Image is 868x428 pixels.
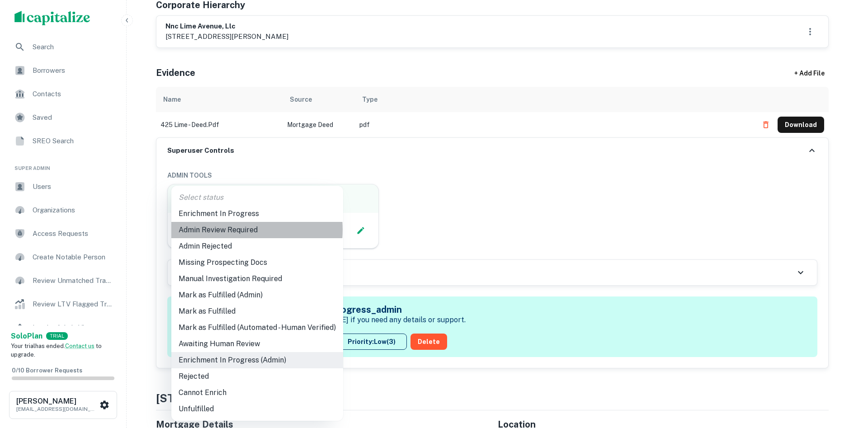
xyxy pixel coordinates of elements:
[171,206,343,222] li: Enrichment In Progress
[171,401,343,417] li: Unfulfilled
[171,385,343,401] li: Cannot Enrich
[171,368,343,385] li: Rejected
[171,271,343,287] li: Manual Investigation Required
[171,336,343,352] li: Awaiting Human Review
[171,238,343,254] li: Admin Rejected
[171,303,343,320] li: Mark as Fulfilled
[171,222,343,238] li: Admin Review Required
[823,356,868,399] iframe: Chat Widget
[171,287,343,303] li: Mark as Fulfilled (Admin)
[171,320,343,336] li: Mark as Fulfilled (Automated - Human Verified)
[171,254,343,271] li: Missing Prospecting Docs
[171,352,343,368] li: Enrichment In Progress (Admin)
